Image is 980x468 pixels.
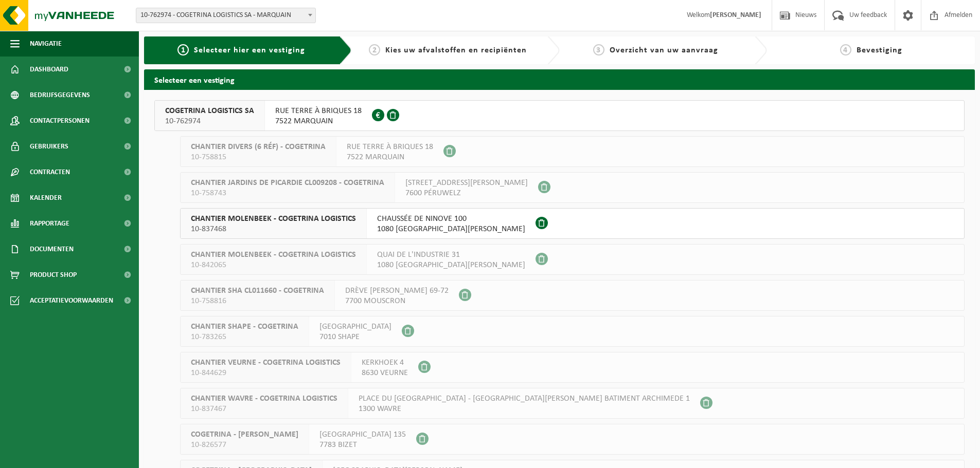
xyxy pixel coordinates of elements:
span: 10-826577 [191,440,298,450]
span: Documenten [30,236,74,262]
span: Contactpersonen [30,108,90,134]
span: 10-762974 - COGETRINA LOGISTICS SA - MARQUAIN [136,8,316,23]
span: RUE TERRE À BRIQUES 18 [275,106,362,116]
span: CHANTIER DIVERS (6 RÉF) - COGETRINA [191,142,326,152]
span: 7700 MOUSCRON [345,296,449,306]
span: 4 [840,44,851,55]
span: QUAI DE L'INDUSTRIE 31 [377,250,525,260]
span: 2 [369,44,380,55]
span: COGETRINA - [PERSON_NAME] [191,429,298,440]
span: CHANTIER MOLENBEEK - COGETRINA LOGISTICS [191,214,356,224]
h2: Selecteer een vestiging [144,69,975,89]
span: 1080 [GEOGRAPHIC_DATA][PERSON_NAME] [377,260,525,270]
span: 10-758815 [191,152,326,162]
span: Dashboard [30,57,68,82]
button: COGETRINA LOGISTICS SA 10-762974 RUE TERRE À BRIQUES 187522 MARQUAIN [154,100,965,131]
span: 7010 SHAPE [319,332,391,342]
span: CHAUSSÉE DE NINOVE 100 [377,214,525,224]
span: 10-842065 [191,260,356,270]
span: Gebruikers [30,134,68,159]
span: Bedrijfsgegevens [30,82,90,108]
span: 7600 PÉRUWELZ [405,188,528,198]
span: [GEOGRAPHIC_DATA] 135 [319,429,406,440]
span: KERKHOEK 4 [362,358,408,368]
strong: [PERSON_NAME] [710,11,761,19]
span: PLACE DU [GEOGRAPHIC_DATA] - [GEOGRAPHIC_DATA][PERSON_NAME] BATIMENT ARCHIMEDE 1 [359,394,690,404]
span: Navigatie [30,31,62,57]
span: 1080 [GEOGRAPHIC_DATA][PERSON_NAME] [377,224,525,234]
span: 10-837468 [191,224,356,234]
span: Product Shop [30,262,77,288]
span: 10-758816 [191,296,324,306]
span: 10-758743 [191,188,384,198]
span: 1 [177,44,189,55]
span: Acceptatievoorwaarden [30,288,113,313]
span: Kies uw afvalstoffen en recipiënten [385,46,527,54]
span: 8630 VEURNE [362,368,408,378]
span: 10-762974 - COGETRINA LOGISTICS SA - MARQUAIN [136,8,315,23]
span: CHANTIER WAVRE - COGETRINA LOGISTICS [191,394,337,404]
span: 7522 MARQUAIN [275,116,362,126]
span: 3 [593,44,604,55]
span: 7522 MARQUAIN [347,152,433,162]
span: 10-783265 [191,332,298,342]
span: [STREET_ADDRESS][PERSON_NAME] [405,178,528,188]
span: Kalender [30,185,62,211]
span: 1300 WAVRE [359,404,690,414]
span: CHANTIER MOLENBEEK - COGETRINA LOGISTICS [191,250,356,260]
span: COGETRINA LOGISTICS SA [165,106,254,116]
span: CHANTIER SHA CL011660 - COGETRINA [191,286,324,296]
span: Bevestiging [857,46,902,54]
button: CHANTIER MOLENBEEK - COGETRINA LOGISTICS 10-837468 CHAUSSÉE DE NINOVE 1001080 [GEOGRAPHIC_DATA][P... [180,208,965,239]
span: Contracten [30,159,70,185]
span: CHANTIER JARDINS DE PICARDIE CL009208 - COGETRINA [191,178,384,188]
span: Overzicht van uw aanvraag [610,46,718,54]
span: 7783 BIZET [319,440,406,450]
span: [GEOGRAPHIC_DATA] [319,322,391,332]
span: 10-762974 [165,116,254,126]
span: Selecteer hier een vestiging [194,46,305,54]
span: Rapportage [30,211,69,236]
span: 10-844629 [191,368,341,378]
span: RUE TERRE À BRIQUES 18 [347,142,433,152]
span: DRÈVE [PERSON_NAME] 69-72 [345,286,449,296]
span: 10-837467 [191,404,337,414]
span: CHANTIER VEURNE - COGETRINA LOGISTICS [191,358,341,368]
span: CHANTIER SHAPE - COGETRINA [191,322,298,332]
